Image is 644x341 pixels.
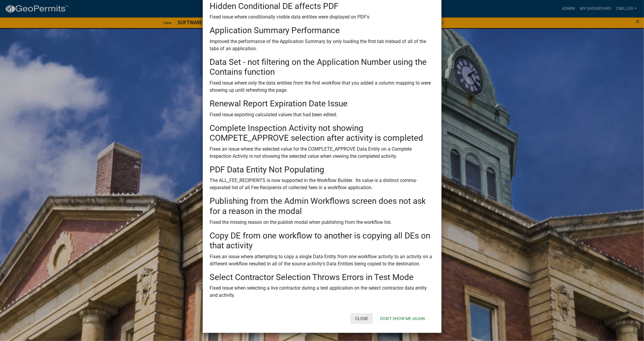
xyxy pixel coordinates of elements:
[210,196,434,216] h3: Publishing from the Admin Workflows screen does not ask for a reason in the modal
[210,231,434,251] h3: Copy DE from one workflow to another is copying all DEs on that activity
[210,38,434,52] p: Improved the performance of the Application Summary by only loading the first tab instead of all ...
[210,253,434,267] p: Fixes an issue where attempting to copy a single Data Entity from one workflow activity to an act...
[210,123,434,143] h3: Complete Inspection Activity not showing COMPETE_APPROVE selection after activity is completed
[210,111,434,118] p: Fixed issue exporting calculated values that had been edited.
[210,219,434,226] p: Fixed the missing reason on the publish modal when publishing from the workflow list.
[210,99,434,109] h3: Renewal Report Expiration Date Issue
[210,146,434,160] p: Fixes an issue where the selected value for the COMPLETE_APPROVE Data Entity on a Complete Inspec...
[351,313,373,324] button: Close
[210,285,434,299] p: Fixed issue when selecting a live contractor during a test application on the select contractor d...
[210,79,434,94] p: Fixed issue where only the data entities from the first workflow that you added a column mapping ...
[210,1,434,11] h3: Hidden Conditional DE affects PDF
[375,313,430,324] button: Don't show me again
[210,13,434,21] p: Fixed issue where conditionally visible data entities were displayed on PDF's
[210,177,434,191] p: The ALL_FEE_RECIPIENTS is now supported in the Workflow Builder. Its value is a distinct comma-se...
[210,57,434,77] h3: Data Set - not filtering on the Application Number using the Contains function
[210,165,434,175] h3: PDF Data Entity Not Populating
[210,25,434,36] h3: Application Summary Performance
[210,272,434,282] h3: Select Contractor Selection Throws Errors in Test Mode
